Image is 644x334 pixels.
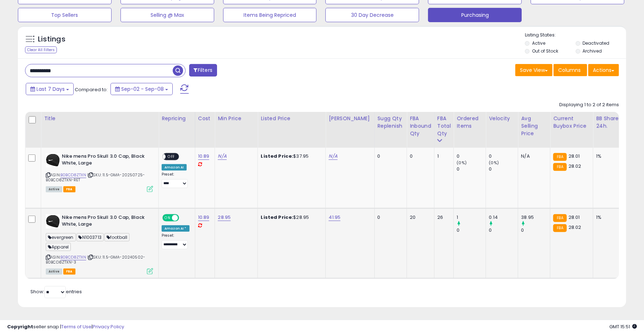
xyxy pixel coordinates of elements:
a: 28.95 [218,214,231,221]
small: FBA [553,153,566,161]
div: 1 [437,153,448,159]
span: Compared to: [75,86,108,93]
small: FBA [553,214,566,222]
a: 41.95 [329,214,340,221]
div: Clear All Filters [25,46,57,53]
div: Cost [198,115,212,122]
div: Title [44,115,156,122]
span: 28.01 [569,153,580,159]
small: (0%) [457,160,467,166]
b: Listed Price: [261,153,293,159]
span: ON [163,215,172,221]
div: 0 [410,153,429,159]
span: N1003713 [77,233,104,241]
a: B0BCD8ZTXN [60,254,86,260]
span: 2025-09-16 15:51 GMT [609,323,637,330]
button: Top Sellers [18,8,112,22]
div: 1 [457,214,486,221]
div: N/A [521,153,545,159]
a: Terms of Use [61,323,92,330]
span: OFF [178,215,190,221]
div: 0.14 [489,214,518,221]
div: FBA Total Qty [437,115,451,137]
span: 28.02 [569,224,581,231]
div: 0 [489,153,518,159]
div: $28.95 [261,214,320,221]
div: Repricing [162,115,192,122]
div: 0 [457,166,486,172]
div: 0 [489,227,518,234]
div: seller snap | | [7,324,124,330]
div: Amazon AI [162,164,187,171]
span: Show: entries [30,288,82,295]
b: Nike mens Pro Skull 3.0 Cap, Black White, Large [62,214,149,229]
span: OFF [166,154,177,160]
div: ASIN: [46,214,153,274]
button: Columns [554,64,587,76]
div: 0 [378,214,402,221]
div: Ordered Items [457,115,483,130]
span: football [104,233,129,241]
div: 26 [437,214,448,221]
small: FBA [553,224,566,232]
a: 10.89 [198,153,210,160]
span: evergreen [46,233,76,241]
button: Items Being Repriced [223,8,317,22]
img: 31C86pqA1pL._SL40_.jpg [46,153,60,167]
strong: Copyright [7,323,33,330]
p: Listing States: [525,32,626,39]
button: Filters [189,64,217,77]
span: All listings currently available for purchase on Amazon [46,186,62,192]
label: Out of Stock [532,48,558,54]
label: Archived [583,48,602,54]
div: 0 [457,153,486,159]
b: Nike mens Pro Skull 3.0 Cap, Black White, Large [62,153,149,168]
div: 0 [378,153,402,159]
span: FBA [63,186,75,192]
span: 28.02 [569,163,581,170]
div: Listed Price [261,115,323,122]
button: Last 7 Days [26,83,74,95]
div: 0 [457,227,486,234]
div: 1% [596,153,620,159]
div: BB Share 24h. [596,115,622,130]
button: Purchasing [428,8,522,22]
a: 10.89 [198,214,210,221]
button: Actions [588,64,619,76]
img: 31C86pqA1pL._SL40_.jpg [46,214,60,229]
span: | SKU: 11.5-GMA-20240502-B0BCD8ZTXN-3 [46,254,145,265]
div: Min Price [218,115,255,122]
small: (0%) [489,160,499,166]
th: Please note that this number is a calculation based on your required days of coverage and your ve... [374,112,407,148]
div: 20 [410,214,429,221]
label: Active [532,40,545,46]
small: FBA [553,163,566,171]
button: Save View [515,64,552,76]
div: Displaying 1 to 2 of 2 items [559,102,619,108]
div: Preset: [162,172,190,188]
label: Deactivated [583,40,610,46]
div: Preset: [162,233,190,249]
div: [PERSON_NAME] [329,115,371,122]
button: 30 Day Decrease [325,8,419,22]
a: Privacy Policy [93,323,124,330]
div: 1% [596,214,620,221]
div: Current Buybox Price [553,115,590,130]
span: Sep-02 - Sep-08 [121,85,164,93]
span: Columns [558,67,581,74]
div: Velocity [489,115,515,122]
div: Sugg Qty Replenish [378,115,404,130]
div: 0 [521,227,550,234]
div: 38.95 [521,214,550,221]
a: N/A [218,153,226,160]
button: Sep-02 - Sep-08 [110,83,173,95]
span: Last 7 Days [36,85,65,93]
div: Amazon AI * [162,225,190,232]
div: FBA inbound Qty [410,115,431,137]
span: Apparel [46,243,71,251]
b: Listed Price: [261,214,293,221]
span: All listings currently available for purchase on Amazon [46,269,62,275]
a: B0BCD8ZTXN [60,172,86,178]
span: 28.01 [569,214,580,221]
button: Selling @ Max [121,8,214,22]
